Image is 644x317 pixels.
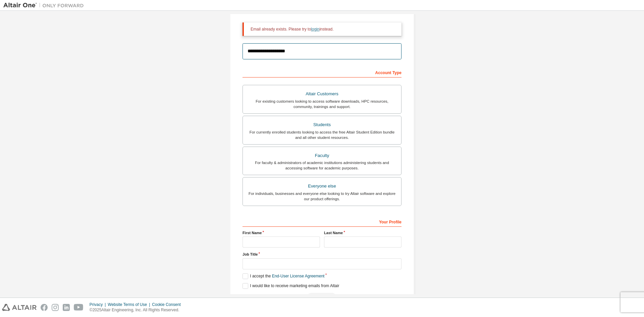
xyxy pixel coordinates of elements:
label: Job Title [243,252,401,257]
div: Website Terms of Use [108,302,152,307]
div: For faculty & administrators of academic institutions administering students and accessing softwa... [247,160,397,171]
div: Students [247,120,397,129]
label: I accept the [243,273,324,279]
a: End-User License Agreement [272,274,325,278]
div: Your Profile [243,216,401,227]
label: I would like to receive marketing emails from Altair [243,283,339,289]
label: First Name [243,230,320,235]
div: Email already exists [243,293,401,303]
img: linkedin.svg [63,304,70,311]
a: login [311,27,319,32]
label: Last Name [324,230,401,235]
img: Altair One [3,2,87,9]
div: For existing customers looking to access software downloads, HPC resources, community, trainings ... [247,99,397,109]
div: For currently enrolled students looking to access the free Altair Student Edition bundle and all ... [247,129,397,140]
img: altair_logo.svg [2,304,37,311]
p: © 2025 Altair Engineering, Inc. All Rights Reserved. [90,307,185,313]
img: instagram.svg [52,304,59,311]
img: youtube.svg [74,304,84,311]
div: Privacy [90,302,108,307]
div: For individuals, businesses and everyone else looking to try Altair software and explore our prod... [247,191,397,202]
div: Email already exists. Please try to instead. [251,27,396,32]
div: Faculty [247,151,397,160]
div: Account Type [243,67,401,77]
div: Altair Customers [247,89,397,99]
div: Everyone else [247,181,397,191]
div: Cookie Consent [152,302,184,307]
img: facebook.svg [41,304,48,311]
